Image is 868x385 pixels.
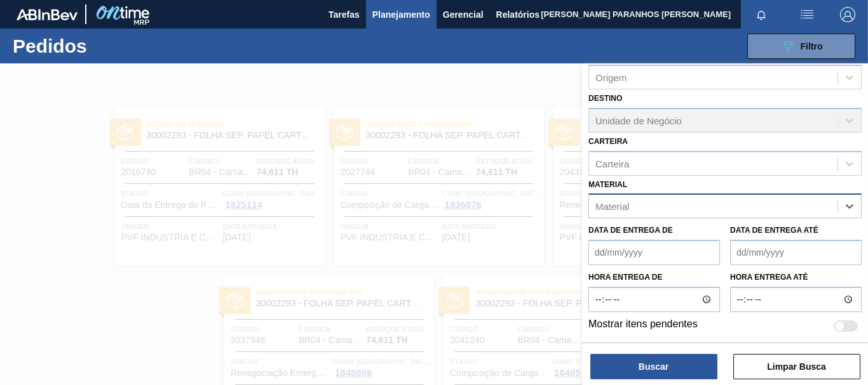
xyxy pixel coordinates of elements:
[13,39,191,53] h1: Pedidos
[443,7,484,22] span: Gerencial
[17,9,78,20] img: TNhmsLtSVTkK8tSr43FrP2fwEKptu5GPRR3wAAAABJRU5ErkJggg==
[730,240,862,265] input: dd/mm/yyyy
[588,226,673,235] label: Data de Entrega de
[496,7,539,22] span: Relatórios
[588,268,720,287] label: Hora entrega de
[595,158,629,169] div: Carteira
[588,137,628,146] label: Carteira
[730,268,862,287] label: Hora entrega até
[588,94,622,103] label: Destino
[595,201,629,212] div: Material
[588,180,627,189] label: Material
[799,7,815,22] img: userActions
[801,41,823,51] span: Filtro
[595,72,627,82] div: Origem
[329,7,360,22] span: Tarefas
[840,7,855,22] img: Logout
[730,226,818,235] label: Data de Entrega até
[741,6,782,23] button: Notificações
[588,240,720,265] input: dd/mm/yyyy
[372,7,430,22] span: Planejamento
[588,318,698,334] label: Mostrar itens pendentes
[747,34,855,59] button: Filtro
